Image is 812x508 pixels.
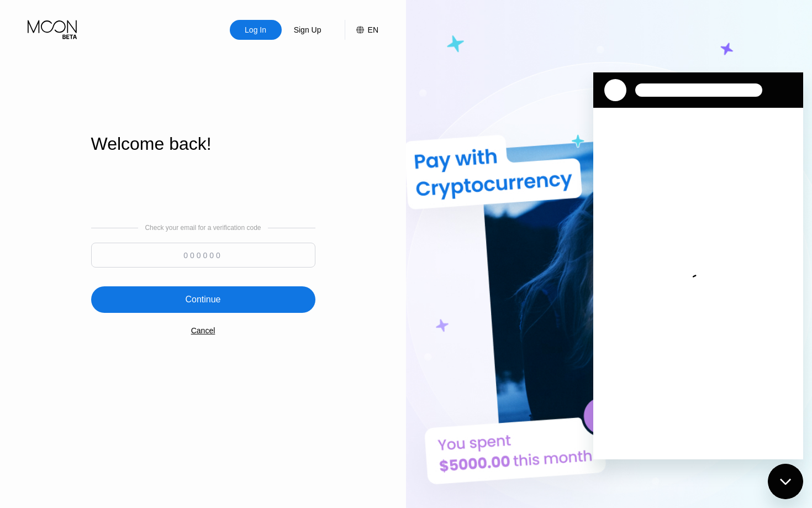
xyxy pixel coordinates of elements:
[768,464,803,499] iframe: Кнопка запуска окна обмена сообщениями
[282,20,334,40] div: Sign Up
[244,24,267,35] div: Log In
[191,326,215,335] div: Cancel
[145,224,261,232] div: Check your email for a verification code
[185,294,220,305] div: Continue
[368,25,378,34] div: EN
[91,286,315,313] div: Continue
[593,72,803,459] iframe: Окно обмена сообщениями
[293,24,323,35] div: Sign Up
[91,243,315,268] input: 000000
[91,134,315,154] div: Welcome back!
[230,20,282,40] div: Log In
[345,20,378,40] div: EN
